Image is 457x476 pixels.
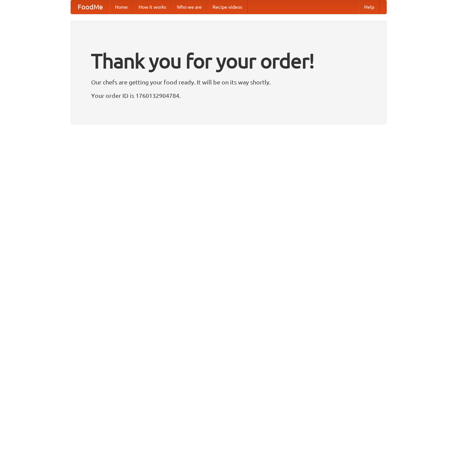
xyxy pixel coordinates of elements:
h1: Thank you for your order! [91,45,366,77]
a: How it works [133,0,172,14]
a: Who we are [172,0,207,14]
p: Your order ID is 1760132904784. [91,90,366,101]
a: Recipe videos [207,0,247,14]
p: Our chefs are getting your food ready. It will be on its way shortly. [91,77,366,87]
a: Home [110,0,133,14]
a: Help [359,0,380,14]
a: FoodMe [71,0,110,14]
